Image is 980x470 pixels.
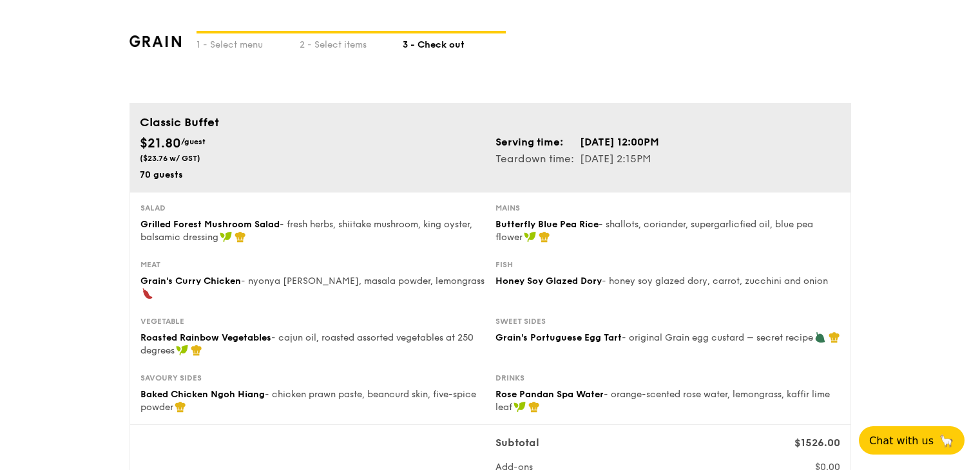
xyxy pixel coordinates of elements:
[528,401,540,413] img: icon-chef-hat.a58ddaea.svg
[140,113,841,131] div: Classic Buffet
[495,203,840,213] div: Mains
[403,33,506,52] div: 3 - Check out
[495,134,579,151] td: Serving time:
[140,259,485,270] div: Meat
[495,151,579,167] td: Teardown time:
[140,219,472,243] span: - fresh herbs, shiitake mushroom, king oyster, balsamic dressing
[140,276,241,287] span: Grain's Curry Chicken
[175,401,186,413] img: icon-chef-hat.a58ddaea.svg
[197,33,300,52] div: 1 - Select menu
[495,389,604,400] span: Rose Pandan Spa Water
[140,316,485,326] div: Vegetable
[579,134,660,151] td: [DATE] 12:00PM
[140,332,271,343] span: Roasted Rainbow Vegetables
[181,137,206,146] span: /guest
[130,35,182,47] img: grain-logotype.1cdc1e11.png
[539,231,550,243] img: icon-chef-hat.a58ddaea.svg
[495,389,830,413] span: - orange-scented rose water, lemongrass, kaffir lime leaf
[602,276,828,287] span: - honey soy glazed dory, carrot, zucchini and onion
[495,219,813,243] span: - shallots, coriander, supergarlicfied oil, blue pea flower
[495,276,602,287] span: Honey Soy Glazed Dory
[140,332,474,356] span: - cajun oil, roasted assorted vegetables at 250 degrees
[235,231,246,243] img: icon-chef-hat.a58ddaea.svg
[140,389,265,400] span: Baked Chicken Ngoh Hiang
[140,203,485,213] div: Salad
[191,344,202,356] img: icon-chef-hat.a58ddaea.svg
[495,219,599,230] span: Butterfly Blue Pea Rice
[794,437,840,449] span: $1526.00
[495,316,840,326] div: Sweet sides
[579,151,660,167] td: [DATE] 2:15PM
[176,344,189,356] img: icon-vegan.f8ff3823.svg
[495,332,622,343] span: Grain's Portuguese Egg Tart
[495,437,539,449] span: Subtotal
[142,288,153,299] img: icon-spicy.37a8142b.svg
[220,231,233,243] img: icon-vegan.f8ff3823.svg
[524,231,537,243] img: icon-vegan.f8ff3823.svg
[140,169,485,182] div: 70 guests
[622,332,813,343] span: - original Grain egg custard – secret recipe
[140,136,181,151] span: $21.80
[495,259,840,270] div: Fish
[140,154,200,163] span: ($23.76 w/ GST)
[140,373,485,383] div: Savoury sides
[859,426,965,455] button: Chat with us🦙
[140,389,476,413] span: - chicken prawn paste, beancurd skin, five-spice powder
[514,401,526,413] img: icon-vegan.f8ff3823.svg
[140,219,280,230] span: Grilled Forest Mushroom Salad
[939,433,954,448] span: 🦙
[829,332,840,343] img: icon-chef-hat.a58ddaea.svg
[814,332,826,343] img: icon-vegetarian.fe4039eb.svg
[300,33,403,52] div: 2 - Select items
[869,435,934,447] span: Chat with us
[495,373,840,383] div: Drinks
[241,276,485,287] span: - nyonya [PERSON_NAME], masala powder, lemongrass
